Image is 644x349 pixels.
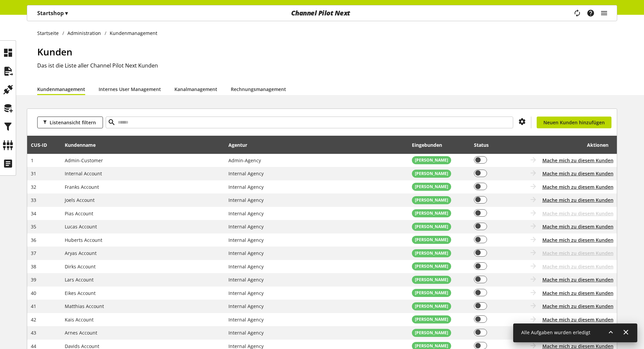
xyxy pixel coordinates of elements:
[31,330,36,336] span: 43
[37,83,85,95] a: Kundenmanagement
[542,170,613,177] button: Mache mich zu diesem Kunden
[228,170,264,177] span: Internal Agency
[542,250,613,257] span: Mache mich zu diesem Kunden
[542,316,613,323] button: Mache mich zu diesem Kunden
[31,141,54,148] div: CUS-⁠ID
[37,30,62,37] a: Startseite
[542,223,613,230] button: Mache mich zu diesem Kunden
[64,30,105,37] a: Administration
[37,117,103,128] button: Listenansicht filtern
[31,223,36,230] span: 35
[31,197,36,203] span: 33
[65,157,103,164] span: Admin-Customer
[228,276,264,283] span: Internal Agency
[27,5,617,21] nav: main navigation
[415,171,448,177] span: [PERSON_NAME]
[228,263,264,270] span: Internal Agency
[231,83,286,95] a: Rechnungsmanagement
[415,316,448,322] span: [PERSON_NAME]
[521,329,590,336] span: Alle Aufgaben wurden erledigt
[37,45,72,58] span: Kunden
[542,210,613,217] span: Mache mich zu diesem Kunden
[65,184,99,190] span: Franks Account
[415,210,448,216] span: [PERSON_NAME]
[228,250,264,256] span: Internal Agency
[65,170,102,177] span: Internal Account
[31,316,36,323] span: 42
[542,303,613,310] button: Mache mich zu diesem Kunden
[31,210,36,217] span: 34
[415,330,448,336] span: [PERSON_NAME]
[174,83,217,95] a: Kanalmanagement
[65,9,68,17] span: ▾
[415,290,448,296] span: [PERSON_NAME]
[228,223,264,230] span: Internal Agency
[65,330,97,336] span: Arnes Account
[415,237,448,243] span: [PERSON_NAME]
[31,303,36,309] span: 41
[228,330,264,336] span: Internal Agency
[65,223,97,230] span: Lucas Account
[65,276,94,283] span: Lars Account
[65,290,96,296] span: Eikes Account
[31,237,36,243] span: 36
[415,157,448,163] span: [PERSON_NAME]
[228,237,264,243] span: Internal Agency
[65,316,94,323] span: Kais Account
[31,184,36,190] span: 32
[542,290,613,297] button: Mache mich zu diesem Kunden
[412,141,449,148] div: Eingebunden
[65,250,97,256] span: Aryas Account
[228,197,264,203] span: Internal Agency
[415,224,448,230] span: [PERSON_NAME]
[31,157,34,164] span: 1
[228,184,264,190] span: Internal Agency
[519,138,609,151] div: Aktionen
[228,316,264,323] span: Internal Agency
[228,141,254,148] div: Agentur
[37,61,617,70] h2: Das ist die Liste aller Channel Pilot Next Kunden
[415,277,448,283] span: [PERSON_NAME]
[228,290,264,296] span: Internal Agency
[542,183,613,190] button: Mache mich zu diesem Kunden
[31,290,36,296] span: 40
[415,250,448,256] span: [PERSON_NAME]
[50,119,96,126] span: Listenansicht filtern
[537,117,611,128] a: Neuen Kunden hinzufügen
[37,9,68,17] p: Startshop
[65,197,95,203] span: Joels Account
[542,197,613,204] button: Mache mich zu diesem Kunden
[415,303,448,309] span: [PERSON_NAME]
[65,141,102,148] div: Kundenname
[31,263,36,270] span: 38
[99,83,161,95] a: Internes User Management
[228,303,264,309] span: Internal Agency
[543,119,605,126] span: Neuen Kunden hinzufügen
[415,343,448,349] span: [PERSON_NAME]
[542,157,613,164] button: Mache mich zu diesem Kunden
[228,157,261,164] span: Admin-Agency
[542,263,613,270] span: Mache mich zu diesem Kunden
[31,276,36,283] span: 39
[415,197,448,203] span: [PERSON_NAME]
[542,276,613,283] button: Mache mich zu diesem Kunden
[228,210,264,217] span: Internal Agency
[415,263,448,269] span: [PERSON_NAME]
[542,236,613,244] button: Mache mich zu diesem Kunden
[31,170,36,177] span: 31
[65,210,93,217] span: Pias Account
[31,250,36,256] span: 37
